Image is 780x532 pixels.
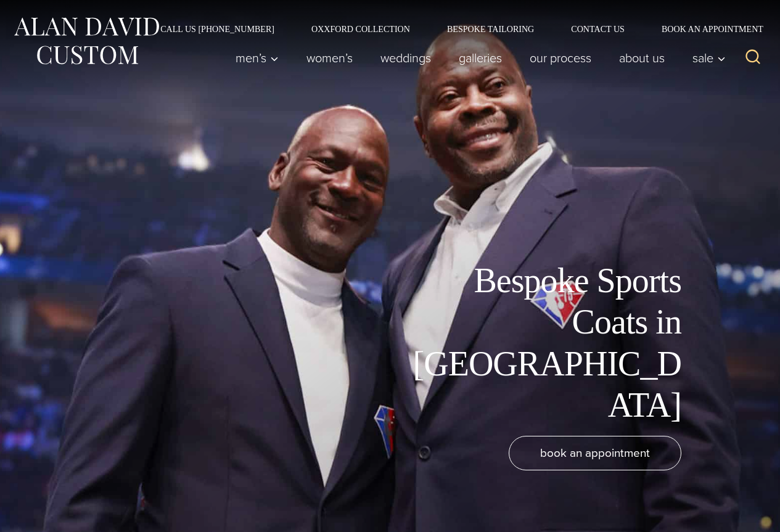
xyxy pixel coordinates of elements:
span: Men’s [236,52,279,64]
a: Women’s [293,46,367,70]
button: View Search Form [738,43,768,73]
a: Book an Appointment [643,25,768,33]
a: Galleries [445,46,516,70]
a: About Us [606,46,679,70]
a: Contact Us [552,25,643,33]
span: Sale [692,52,726,64]
a: Call Us [PHONE_NUMBER] [142,25,293,33]
h1: Bespoke Sports Coats in [GEOGRAPHIC_DATA] [404,260,681,426]
a: Oxxford Collection [293,25,429,33]
nav: Primary Navigation [222,46,733,70]
a: book an appointment [509,436,681,470]
a: Bespoke Tailoring [429,25,552,33]
img: Alan David Custom [12,14,160,68]
span: book an appointment [540,444,650,462]
a: Our Process [516,46,606,70]
nav: Secondary Navigation [142,25,768,33]
a: weddings [367,46,445,70]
